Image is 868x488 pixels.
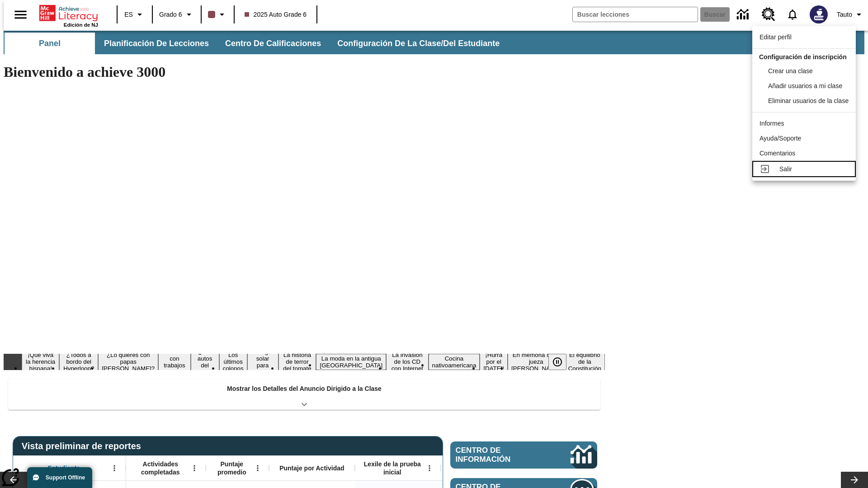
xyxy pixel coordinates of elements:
[759,120,784,127] span: Informes
[779,165,792,173] span: Salir
[768,82,842,89] span: Añadir usuarios a mi clase
[759,53,847,61] span: Configuración de inscripción
[759,33,792,41] span: Editar perfil
[759,150,795,157] span: Comentarios
[768,67,813,75] span: Crear una clase
[759,135,801,142] span: Ayuda/Soporte
[768,97,849,104] span: Eliminar usuarios de la clase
